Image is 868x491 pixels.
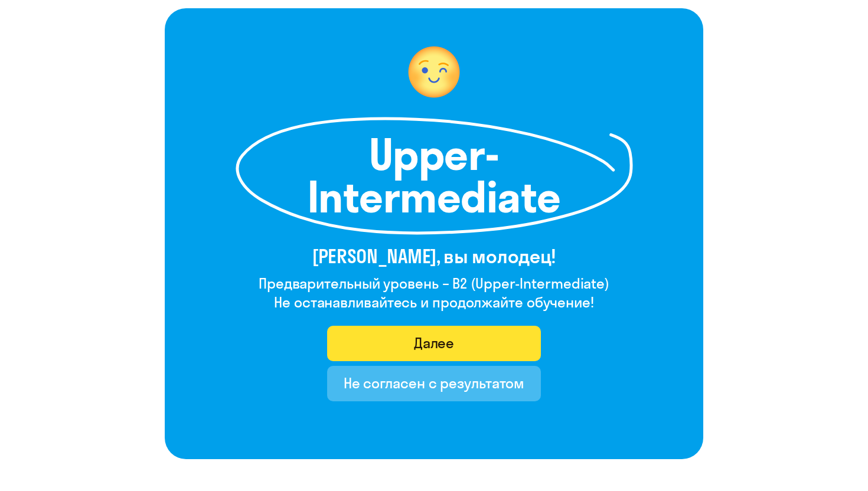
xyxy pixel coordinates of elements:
img: level [399,37,469,107]
button: Не согласен с результатом [327,366,541,401]
h4: Предварительный уровень – B2 (Upper-Intermediate) [259,274,609,293]
h3: [PERSON_NAME], вы молодец! [259,244,609,268]
div: Не согласен с результатом [344,374,525,392]
h1: Upper-Intermediate [298,133,570,218]
button: Далее [327,326,541,361]
div: Далее [414,333,455,352]
h4: Не останавливайтесь и продолжайте обучение! [259,293,609,312]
